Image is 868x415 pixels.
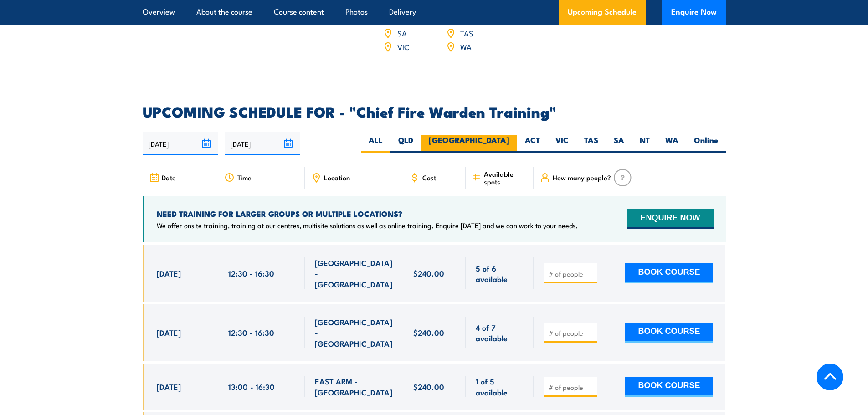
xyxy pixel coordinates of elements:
label: Online [686,135,726,153]
span: 12:30 - 16:30 [228,327,274,338]
a: SA [397,27,407,38]
span: [DATE] [157,327,181,338]
span: [GEOGRAPHIC_DATA] - [GEOGRAPHIC_DATA] [315,257,393,289]
span: [DATE] [157,381,181,392]
input: # of people [549,383,594,392]
span: [GEOGRAPHIC_DATA] - [GEOGRAPHIC_DATA] [315,317,393,348]
button: BOOK COURSE [625,377,713,397]
span: How many people? [553,174,611,181]
span: 4 of 7 available [476,322,524,343]
a: VIC [397,41,409,52]
label: TAS [576,135,606,153]
label: WA [657,135,686,153]
span: Date [162,174,176,181]
input: To date [225,132,300,155]
label: [GEOGRAPHIC_DATA] [421,135,517,153]
label: SA [606,135,632,153]
h4: NEED TRAINING FOR LARGER GROUPS OR MULTIPLE LOCATIONS? [157,209,578,219]
button: BOOK COURSE [625,323,713,343]
a: WA [460,41,472,52]
input: # of people [549,269,594,278]
span: $240.00 [413,327,444,338]
label: ACT [517,135,548,153]
span: $240.00 [413,268,444,278]
h2: UPCOMING SCHEDULE FOR - "Chief Fire Warden Training" [143,105,726,118]
p: We offer onsite training, training at our centres, multisite solutions as well as online training... [157,221,578,230]
label: NT [632,135,657,153]
a: TAS [460,27,473,38]
label: VIC [548,135,576,153]
span: 13:00 - 16:30 [228,381,275,392]
button: ENQUIRE NOW [627,209,713,229]
span: EAST ARM - [GEOGRAPHIC_DATA] [315,376,393,397]
span: Time [237,174,252,181]
input: # of people [549,328,594,338]
span: 5 of 6 available [476,263,524,284]
input: From date [143,132,218,155]
span: $240.00 [413,381,444,392]
span: [DATE] [157,268,181,278]
button: BOOK COURSE [625,263,713,283]
span: 12:30 - 16:30 [228,268,274,278]
label: ALL [361,135,390,153]
span: Location [324,174,350,181]
span: 1 of 5 available [476,376,524,397]
span: Cost [422,174,436,181]
span: Available spots [484,170,527,185]
label: QLD [390,135,421,153]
